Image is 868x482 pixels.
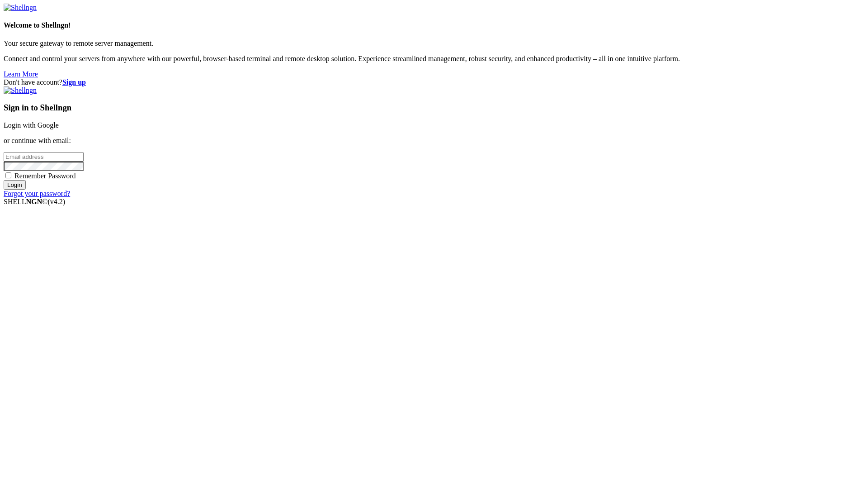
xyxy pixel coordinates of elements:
a: Forgot your password? [4,190,70,197]
p: Connect and control your servers from anywhere with our powerful, browser-based terminal and remo... [4,55,864,63]
input: Login [4,180,26,190]
span: 4.2.0 [48,198,66,205]
a: Learn More [4,70,38,78]
h3: Sign in to Shellngn [4,103,864,113]
span: SHELL © [4,198,65,205]
h4: Welcome to Shellngn! [4,21,864,29]
img: Shellngn [4,86,37,95]
img: Shellngn [4,4,37,12]
p: Your secure gateway to remote server management. [4,39,864,48]
div: Don't have account? [4,78,864,86]
b: NGN [26,198,42,205]
a: Sign up [62,78,86,86]
input: Remember Password [5,172,11,178]
a: Login with Google [4,121,59,129]
span: Remember Password [14,172,76,180]
input: Email address [4,152,84,162]
p: or continue with email: [4,137,864,145]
